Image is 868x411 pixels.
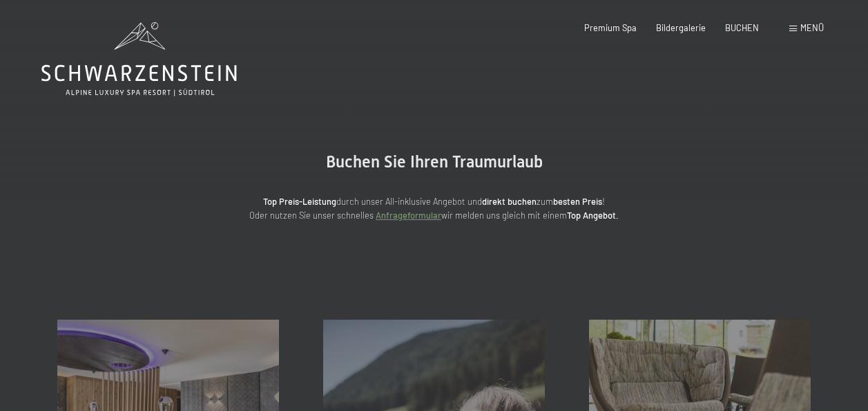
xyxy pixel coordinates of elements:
[656,22,706,33] a: Bildergalerie
[584,22,637,33] a: Premium Spa
[800,22,824,33] span: Menü
[158,194,711,223] p: durch unser All-inklusive Angebot und zum ! Oder nutzen Sie unser schnelles wir melden uns gleich...
[326,152,543,172] span: Buchen Sie Ihren Traumurlaub
[482,196,537,207] strong: direkt buchen
[725,22,759,33] a: BUCHEN
[263,196,336,207] strong: Top Preis-Leistung
[553,196,602,207] strong: besten Preis
[376,210,441,221] a: Anfrageformular
[567,210,619,221] strong: Top Angebot.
